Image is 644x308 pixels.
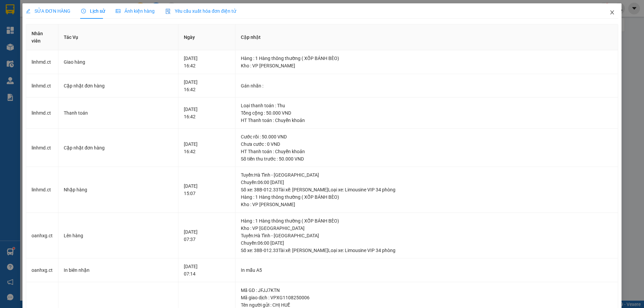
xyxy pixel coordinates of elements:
div: Kho : VP [PERSON_NAME] [241,201,612,208]
td: oanhxg.ct [26,258,58,282]
div: HT Thanh toán : Chuyển khoản [241,117,612,124]
span: edit [26,9,31,13]
div: In biên nhận [64,266,172,274]
td: linhmd.ct [26,167,58,213]
img: icon [165,9,171,14]
th: Tác Vụ [58,24,178,50]
span: picture [116,9,120,13]
div: Kho : VP [GEOGRAPHIC_DATA] [241,225,612,232]
td: linhmd.ct [26,74,58,98]
div: Hàng : 1 Hàng thông thường ( XỐP BÁNH BÈO) [241,217,612,225]
th: Nhân viên [26,24,58,50]
div: Mã GD : JFJJ7KTN [241,287,612,294]
td: linhmd.ct [26,50,58,74]
span: clock-circle [81,9,86,13]
div: [DATE] 16:42 [184,78,230,93]
td: oanhxg.ct [26,213,58,259]
span: Yêu cầu xuất hóa đơn điện tử [165,8,236,14]
div: Tuyến : Hà Tĩnh - [GEOGRAPHIC_DATA] Chuyến: 06:00 [DATE] Số xe: 38B-012.33 Tài xế: [PERSON_NAME] ... [241,171,612,193]
div: [DATE] 07:37 [184,228,230,243]
th: Ngày [178,24,236,50]
div: [DATE] 16:42 [184,140,230,155]
div: Thanh toán [64,109,172,117]
td: linhmd.ct [26,129,58,167]
div: [DATE] 15:07 [184,182,230,197]
button: Close [603,3,622,22]
div: HT Thanh toán : Chuyển khoản [241,148,612,155]
div: [DATE] 16:42 [184,55,230,69]
div: Kho : VP [PERSON_NAME] [241,62,612,69]
div: Lên hàng [64,232,172,239]
div: Số tiền thu trước : 50.000 VND [241,155,612,163]
td: linhmd.ct [26,98,58,129]
div: Nhập hàng [64,186,172,193]
div: Loại thanh toán : Thu [241,102,612,109]
span: SỬA ĐƠN HÀNG [26,8,70,14]
div: Hàng : 1 Hàng thông thường ( XỐP BÁNH BÈO) [241,55,612,62]
span: Lịch sử [81,8,105,14]
div: Cước rồi : 50.000 VND [241,133,612,140]
div: [DATE] 07:14 [184,263,230,278]
div: Hàng : 1 Hàng thông thường ( XỐP BÁNH BÈO) [241,193,612,201]
th: Cập nhật [235,24,618,50]
div: [DATE] 16:42 [184,106,230,120]
div: In mẫu A5 [241,266,612,274]
div: Cập nhật đơn hàng [64,144,172,151]
span: Ảnh kiện hàng [116,8,155,14]
div: Cập nhật đơn hàng [64,82,172,89]
div: Gán nhãn : [241,82,612,89]
div: Mã giao dịch : VPXG1108250006 [241,294,612,301]
div: Chưa cước : 0 VND [241,140,612,148]
span: close [609,10,615,15]
div: Giao hàng [64,58,172,66]
div: Tuyến : Hà Tĩnh - [GEOGRAPHIC_DATA] Chuyến: 06:00 [DATE] Số xe: 38B-012.33 Tài xế: [PERSON_NAME] ... [241,232,612,254]
div: Tổng cộng : 50.000 VND [241,109,612,117]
